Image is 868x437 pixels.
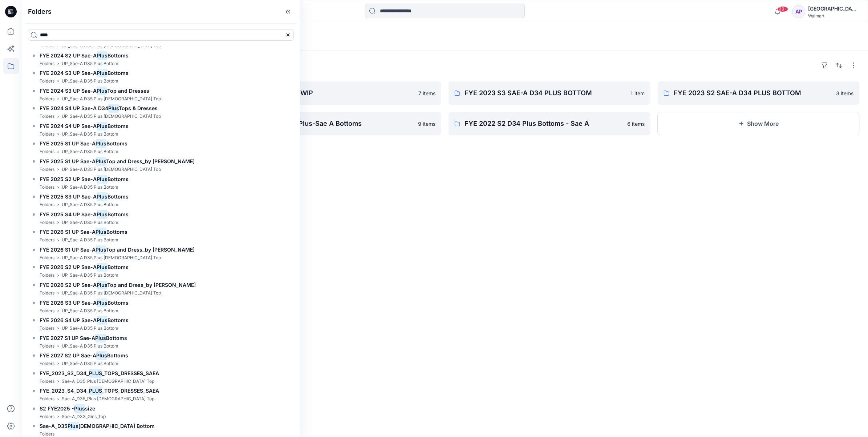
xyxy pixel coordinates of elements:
[777,6,788,12] span: 99+
[108,103,119,113] mark: Plus
[62,219,118,226] p: UP_Sae-A D35 Plus Bottom
[40,166,54,173] p: Folders
[40,307,54,315] p: Folders
[40,140,96,147] span: FYE 2025 S1 UP Sae-A
[40,423,68,429] span: Sae-A_D35
[256,88,414,98] p: Block Sample WIP
[102,388,159,394] span: _TOPS_DRESSES_SAEA
[119,105,158,111] span: Tops & Dresses
[40,272,54,279] p: Folders
[85,405,95,412] span: size
[96,350,107,360] mark: Plus
[97,209,108,219] mark: Plus
[106,246,195,253] span: Top and Dress_by [PERSON_NAME]
[108,123,129,129] span: Bottoms
[40,148,54,156] p: Folders
[418,120,435,128] p: 9 items
[108,52,129,59] span: Bottoms
[40,360,54,368] p: Folders
[240,81,442,105] a: Block Sample WIP7 items
[40,246,96,253] span: FYE 2026 S1 UP Sae-A
[62,77,118,85] p: UP_Sae-A D35 Plus Bottom
[40,52,97,59] span: FYE 2024 S2 UP Sae-A
[40,229,96,235] span: FYE 2026 S1 UP Sae-A
[62,395,154,403] p: Sae-A_D35_Plus [DEMOGRAPHIC_DATA] Top
[96,227,106,237] mark: Plus
[40,300,97,306] span: FYE 2026 S3 UP Sae-A
[97,280,107,290] mark: Plus
[256,119,414,129] p: FYE 2022 S3 Plus-Sae A Bottoms
[62,95,161,103] p: UP_Sae-A D35 Plus [DEMOGRAPHIC_DATA] Top
[40,289,54,297] p: Folders
[40,123,97,129] span: FYE 2024 S4 UP Sae-A
[40,184,54,191] p: Folders
[62,325,118,332] p: UP_Sae-A D35 Plus Bottom
[107,88,149,94] span: Top and Dresses
[74,404,85,413] mark: Plus
[97,174,108,184] mark: Plus
[40,113,54,120] p: Folders
[40,158,96,164] span: FYE 2025 S1 UP Sae-A
[108,193,129,200] span: Bottoms
[40,236,54,244] p: Folders
[40,219,54,226] p: Folders
[40,193,97,200] span: FYE 2025 S3 UP Sae-A
[40,405,74,412] span: S2 FYE2025 -
[96,156,106,166] mark: Plus
[449,81,650,105] a: FYE 2023 S3 SAE-A D34 PLUS BOTTOM1 item
[449,112,650,135] a: FYE 2022 S2 D34 Plus Bottoms - Sae A6 items
[40,176,97,182] span: FYE 2025 S2 UP Sae-A
[836,89,853,97] p: 3 items
[40,201,54,209] p: Folders
[108,300,129,306] span: Bottoms
[62,254,161,262] p: UP_Sae-A D35 Plus [DEMOGRAPHIC_DATA] Top
[62,166,161,173] p: UP_Sae-A D35 Plus [DEMOGRAPHIC_DATA] Top
[62,184,118,191] p: UP_Sae-A D35 Plus Bottom
[40,317,97,323] span: FYE 2026 S4 UP Sae-A
[40,264,97,270] span: FYE 2026 S2 UP Sae-A
[96,245,106,254] mark: Plus
[808,4,859,13] div: [GEOGRAPHIC_DATA]
[40,335,95,341] span: FYE 2027 S1 UP Sae-A
[108,264,129,270] span: Bottoms
[106,140,127,147] span: Bottoms
[40,413,54,421] p: Folders
[62,148,118,156] p: UP_Sae-A D35 Plus Bottom
[40,105,108,111] span: FYE 2024 S4 UP Sae-A D34
[96,139,106,148] mark: Plus
[108,176,129,182] span: Bottoms
[40,131,54,138] p: Folders
[627,120,645,128] p: 6 items
[40,388,89,394] span: FYE_2023_S4_D34_
[106,335,127,341] span: Bottoms
[97,298,108,308] mark: Plus
[62,272,118,279] p: UP_Sae-A D35 Plus Bottom
[40,342,54,350] p: Folders
[40,60,54,68] p: Folders
[40,370,89,376] span: FYE_2023_S3_D34_
[108,211,129,217] span: Bottoms
[240,112,442,135] a: FYE 2022 S3 Plus-Sae A Bottoms9 items
[40,282,97,288] span: FYE 2026 S2 UP Sae-A
[62,60,118,68] p: UP_Sae-A D35 Plus Bottom
[108,317,129,323] span: Bottoms
[62,342,118,350] p: UP_Sae-A D35 Plus Bottom
[97,315,108,325] mark: Plus
[106,229,127,235] span: Bottoms
[97,121,108,131] mark: Plus
[674,88,832,98] p: FYE 2023 S2 SAE-A D34 PLUS BOTTOM
[106,158,195,164] span: Top and Dress_by [PERSON_NAME]
[40,77,54,85] p: Folders
[465,119,623,129] p: FYE 2022 S2 D34 Plus Bottoms - Sae A
[792,5,805,18] div: AP
[62,360,118,368] p: UP_Sae-A D35 Plus Bottom
[97,86,107,96] mark: Plus
[89,368,102,378] mark: PLUS
[40,211,97,217] span: FYE 2025 S4 UP Sae-A
[658,112,860,135] button: Show More
[89,386,102,396] mark: PLUS
[418,89,435,97] p: 7 items
[97,68,108,78] mark: Plus
[62,378,154,385] p: Sae-A_D35_Plus [DEMOGRAPHIC_DATA] Top
[40,88,97,94] span: FYE 2024 S3 UP Sae-A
